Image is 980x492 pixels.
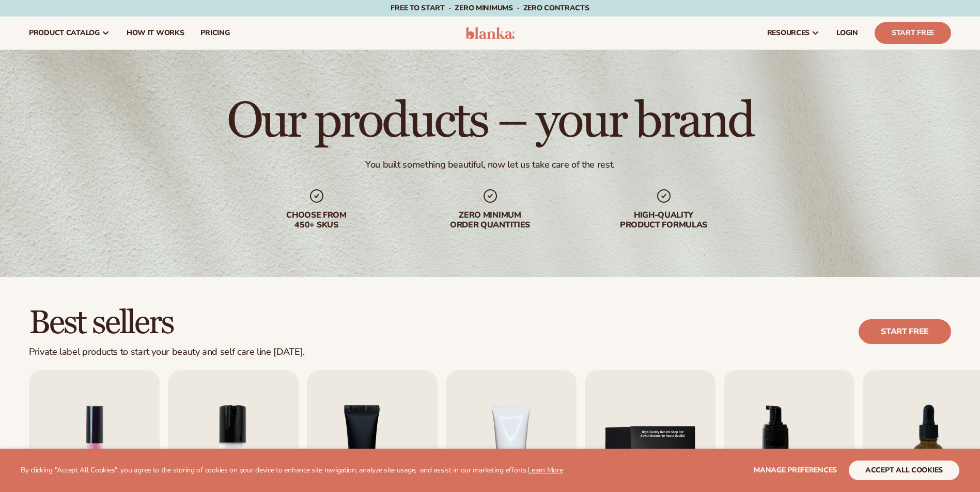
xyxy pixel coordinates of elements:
[29,306,305,340] h2: Best sellers
[759,17,828,50] a: resources
[859,319,951,344] a: Start free
[21,466,563,475] p: By clicking "Accept All Cookies", you agree to the storing of cookies on your device to enhance s...
[29,347,305,358] div: Private label products to start your beauty and self care line [DATE].
[192,17,238,50] a: pricing
[836,29,858,37] span: LOGIN
[754,465,837,475] span: Manage preferences
[849,461,959,480] button: accept all cookies
[200,29,229,37] span: pricing
[828,17,866,50] a: LOGIN
[251,210,383,230] div: Choose from 450+ Skus
[465,27,515,39] img: logo
[365,159,615,171] div: You built something beautiful, now let us take care of the rest.
[875,22,951,44] a: Start Free
[227,97,753,146] h1: Our products – your brand
[127,29,184,37] span: How It Works
[767,29,810,37] span: resources
[118,17,193,50] a: How It Works
[29,29,100,37] span: product catalog
[527,465,563,475] a: Learn More
[598,210,730,230] div: High-quality product formulas
[754,461,837,480] button: Manage preferences
[424,210,556,230] div: Zero minimum order quantities
[391,3,589,13] span: Free to start · ZERO minimums · ZERO contracts
[21,17,118,50] a: product catalog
